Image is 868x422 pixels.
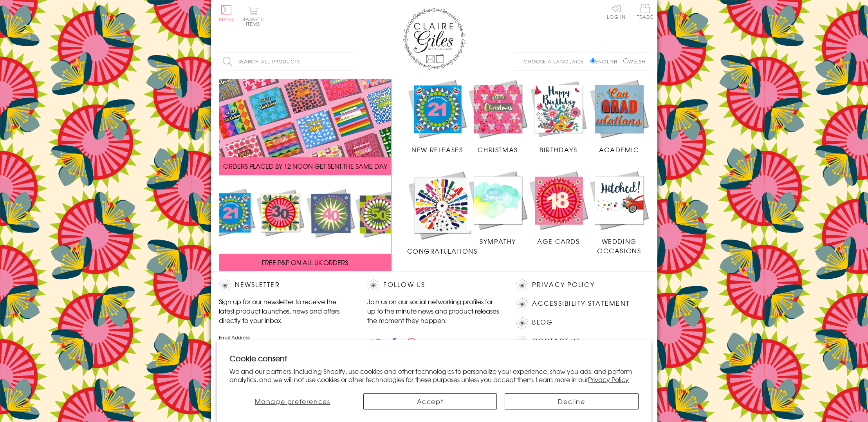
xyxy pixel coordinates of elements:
a: Privacy Policy [588,375,629,384]
span: Congratulations [407,246,478,256]
button: Accept [363,393,497,409]
span: Trade [637,4,653,19]
input: Search all products [219,53,356,70]
h2: Follow Us [367,280,500,291]
p: Sign up for our newsletter to receive the latest product launches, news and offers directly to yo... [219,297,352,325]
a: Sympathy [467,170,528,246]
span: FREE P&P ON ALL UK ORDERS [262,258,348,267]
a: Age Cards [528,170,589,246]
input: Welsh [623,58,628,63]
span: Academic [599,145,639,154]
input: Search [348,53,356,70]
h2: Newsletter [219,280,352,291]
a: Contact Us [532,336,580,346]
a: Blog [532,317,553,328]
button: Menu [219,5,234,22]
a: Academic [589,79,650,155]
button: Basket0 items [242,6,264,26]
a: Accessibility Statement [532,298,630,309]
button: Manage preferences [229,393,356,409]
a: Trade [637,4,653,21]
input: English [590,58,596,63]
p: Choose a language: [523,58,589,65]
a: Privacy Policy [532,280,594,290]
a: Christmas [467,79,528,155]
button: Decline [505,393,639,409]
span: Christmas [478,145,518,154]
p: Join us on our social networking profiles for up to the minute news and product releases the mome... [367,297,500,325]
h2: Cookie consent [229,353,639,364]
span: 0 items [246,16,264,27]
a: Congratulations [407,170,478,256]
label: Email Address [219,334,352,341]
span: Sympathy [480,236,516,246]
span: Manage preferences [255,397,330,406]
a: Wedding Occasions [589,170,650,255]
label: English [590,58,621,65]
img: Claire Giles Greetings Cards [403,8,466,70]
span: Age Cards [537,236,579,246]
span: New Releases [411,145,463,154]
span: ORDERS PLACED BY 12 NOON GET SENT THE SAME DAY [223,161,387,171]
label: Welsh [623,58,646,65]
p: We and our partners, including Shopify, use cookies and other technologies to personalize your ex... [229,367,639,384]
span: Birthdays [540,145,577,154]
a: Birthdays [528,79,589,155]
span: Wedding Occasions [597,236,641,255]
a: Log In [607,4,626,19]
span: Menu [219,16,234,23]
a: New Releases [407,79,468,155]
